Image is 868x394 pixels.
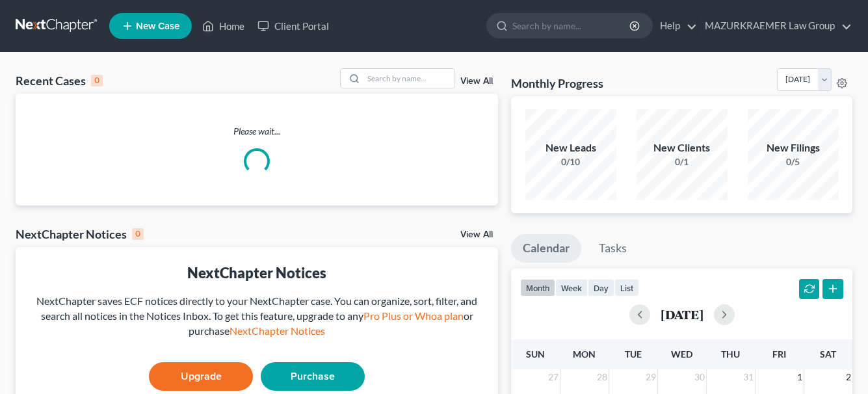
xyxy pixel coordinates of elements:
[196,14,251,38] a: Home
[555,279,588,296] button: week
[526,348,545,360] span: Sun
[16,226,144,242] div: NextChapter Notices
[614,279,639,296] button: list
[845,369,852,385] span: 2
[363,69,454,88] input: Search by name...
[742,369,755,385] span: 31
[547,369,560,385] span: 27
[587,234,638,263] a: Tasks
[796,369,804,385] span: 1
[653,14,697,38] a: Help
[637,155,728,168] div: 0/1
[625,348,642,360] span: Tue
[251,14,335,38] a: Client Portal
[671,348,692,360] span: Wed
[511,234,581,263] a: Calendar
[573,348,596,360] span: Mon
[26,263,488,283] div: NextChapter Notices
[693,369,706,385] span: 30
[637,140,728,155] div: New Clients
[661,308,704,321] h2: [DATE]
[136,21,179,31] span: New Case
[230,324,325,337] a: NextChapter Notices
[772,348,786,360] span: Fri
[16,73,103,88] div: Recent Cases
[525,155,616,168] div: 0/10
[644,369,657,385] span: 29
[460,77,493,86] a: View All
[721,348,740,360] span: Thu
[26,294,488,339] div: NextChapter saves ECF notices directly to your NextChapter case. You can organize, sort, filter, ...
[149,362,253,391] a: Upgrade
[596,369,609,385] span: 28
[16,125,498,138] p: Please wait...
[748,155,839,168] div: 0/5
[520,279,555,296] button: month
[588,279,614,296] button: day
[748,140,839,155] div: New Filings
[261,362,365,391] a: Purchase
[91,75,103,86] div: 0
[363,309,464,322] a: Pro Plus or Whoa plan
[512,14,631,38] input: Search by name...
[525,140,616,155] div: New Leads
[698,14,852,38] a: MAZURKRAEMER Law Group
[511,75,603,91] h3: Monthly Progress
[820,348,836,360] span: Sat
[132,228,144,240] div: 0
[460,230,493,239] a: View All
